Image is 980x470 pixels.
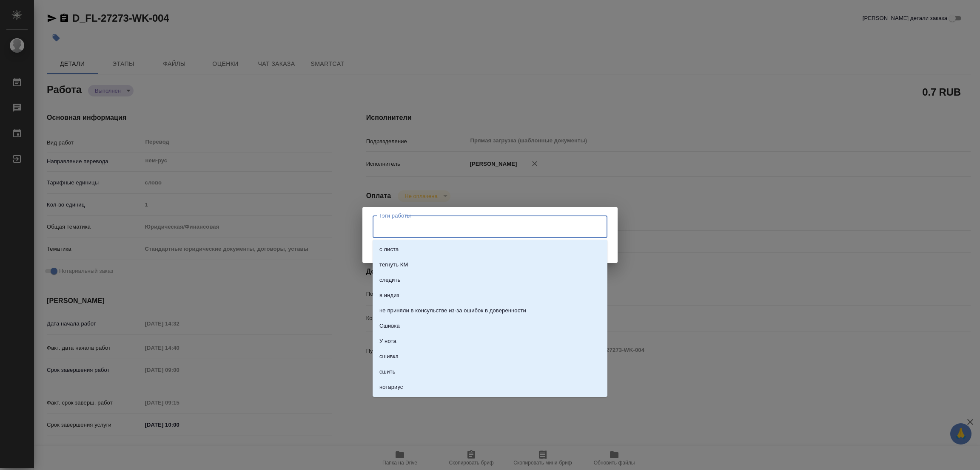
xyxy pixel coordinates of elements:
[379,337,396,345] p: У нота
[379,352,399,361] p: сшивка
[379,291,399,300] p: в индиз
[379,245,399,254] p: с листа
[379,276,400,284] p: следить
[379,368,396,376] p: сшить
[379,306,526,315] p: не приняли в консульстве из-за ошибок в доверенности
[379,322,400,330] p: Сшивка
[379,383,403,391] p: нотариус
[379,260,408,269] p: тегнуть КМ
